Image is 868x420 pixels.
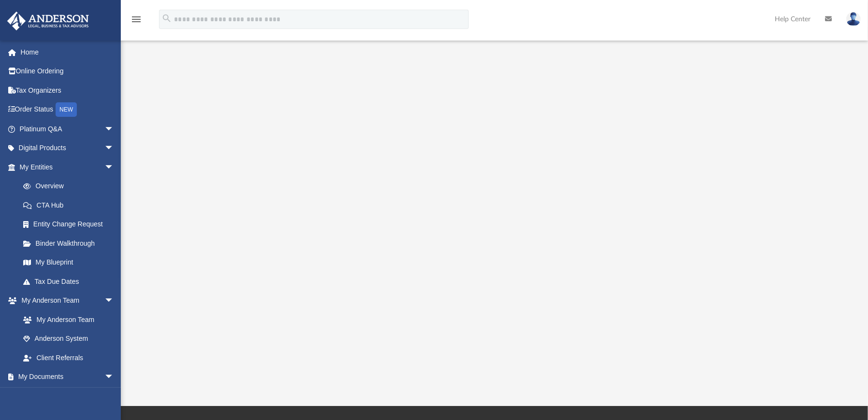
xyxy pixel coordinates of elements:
[14,348,124,367] a: Client Referrals
[14,386,119,406] a: Box
[846,12,861,26] img: User Pic
[104,139,124,158] span: arrow_drop_down
[14,196,129,215] a: CTA Hub
[7,119,129,139] a: Platinum Q&Aarrow_drop_down
[14,329,124,349] a: Anderson System
[14,272,129,291] a: Tax Due Dates
[14,310,119,329] a: My Anderson Team
[104,157,124,177] span: arrow_drop_down
[104,291,124,311] span: arrow_drop_down
[4,12,92,30] img: Anderson Advisors Platinum Portal
[7,139,129,158] a: Digital Productsarrow_drop_down
[7,100,129,120] a: Order StatusNEW
[56,102,77,117] div: NEW
[7,62,129,81] a: Online Ordering
[104,367,124,387] span: arrow_drop_down
[161,13,172,24] i: search
[14,177,129,196] a: Overview
[7,367,124,387] a: My Documentsarrow_drop_down
[7,157,129,177] a: My Entitiesarrow_drop_down
[7,42,129,62] a: Home
[104,119,124,139] span: arrow_drop_down
[14,253,124,272] a: My Blueprint
[130,18,142,25] a: menu
[14,234,129,253] a: Binder Walkthrough
[14,215,129,234] a: Entity Change Request
[130,14,142,25] i: menu
[7,291,124,310] a: My Anderson Teamarrow_drop_down
[7,81,129,100] a: Tax Organizers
